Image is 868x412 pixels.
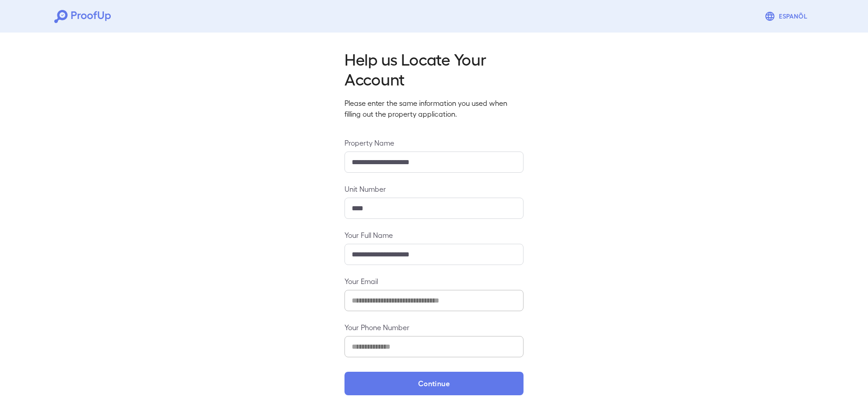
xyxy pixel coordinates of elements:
label: Your Full Name [344,230,524,240]
label: Unit Number [344,184,524,194]
h2: Help us Locate Your Account [344,49,524,89]
label: Property Name [344,137,524,148]
label: Your Phone Number [344,322,524,332]
label: Your Email [344,276,524,286]
p: Please enter the same information you used when filling out the property application. [344,98,524,119]
button: Continue [344,372,524,395]
button: Espanõl [761,7,814,25]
